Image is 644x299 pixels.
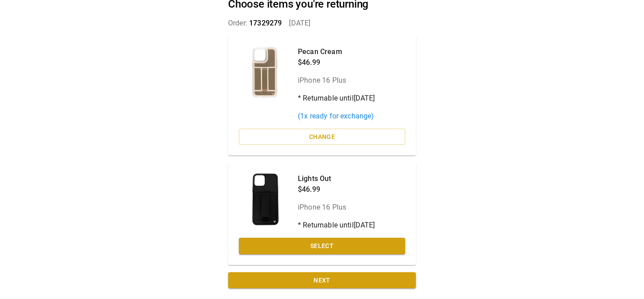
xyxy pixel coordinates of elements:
[298,111,375,122] p: ( 1 x ready for exchange)
[298,57,375,68] p: $46.99
[298,173,375,184] p: Lights Out
[298,220,375,231] p: * Returnable until [DATE]
[239,129,405,145] button: Change
[298,93,375,104] p: * Returnable until [DATE]
[249,19,282,27] span: 17329279
[239,238,405,254] button: Select
[298,75,375,86] p: iPhone 16 Plus
[228,272,416,289] button: Next
[298,184,375,195] p: $46.99
[298,46,375,57] p: Pecan Cream
[298,202,375,213] p: iPhone 16 Plus
[228,18,416,29] p: Order: [DATE]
